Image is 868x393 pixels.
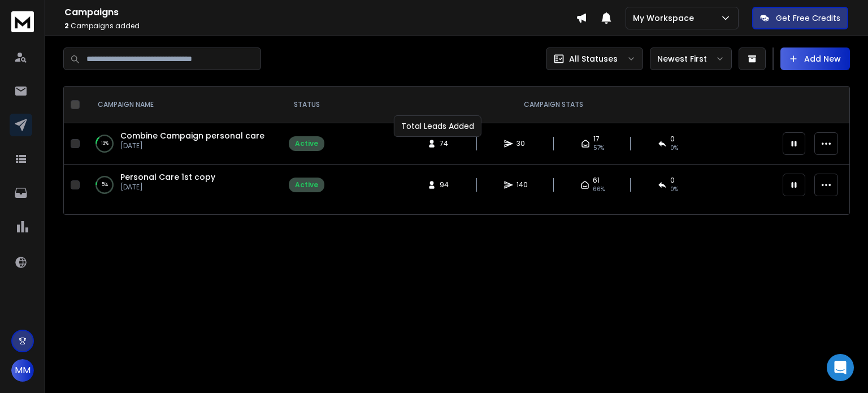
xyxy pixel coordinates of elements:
[64,21,69,31] span: 2
[569,53,618,64] p: All Statuses
[593,135,600,144] span: 17
[670,135,675,144] span: 0
[593,144,604,153] span: 57 %
[295,139,318,148] div: Active
[650,47,732,70] button: Newest First
[282,87,331,123] th: STATUS
[752,7,848,29] button: Get Free Credits
[120,183,215,192] p: [DATE]
[64,21,576,31] p: Campaigns added
[633,12,698,24] p: My Workspace
[84,87,282,123] th: CAMPAIGN NAME
[670,144,678,153] span: 0 %
[84,123,282,165] td: 13%Combine Campaign personal care[DATE]
[593,176,600,185] span: 61
[394,115,481,137] div: Total Leads Added
[827,354,854,381] div: Open Intercom Messenger
[440,139,451,148] span: 74
[102,179,108,191] p: 5 %
[295,180,318,189] div: Active
[670,185,678,194] span: 0 %
[440,180,451,189] span: 94
[11,359,34,382] button: MM
[64,6,576,19] h1: Campaigns
[120,141,264,150] p: [DATE]
[120,130,264,141] a: Combine Campaign personal care
[780,47,850,70] button: Add New
[11,11,34,32] img: logo
[517,139,528,148] span: 30
[101,138,108,149] p: 13 %
[670,176,675,185] span: 0
[331,87,776,123] th: CAMPAIGN STATS
[84,165,282,206] td: 5%Personal Care 1st copy[DATE]
[517,180,528,189] span: 140
[593,185,605,194] span: 66 %
[776,12,840,24] p: Get Free Credits
[120,171,215,183] a: Personal Care 1st copy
